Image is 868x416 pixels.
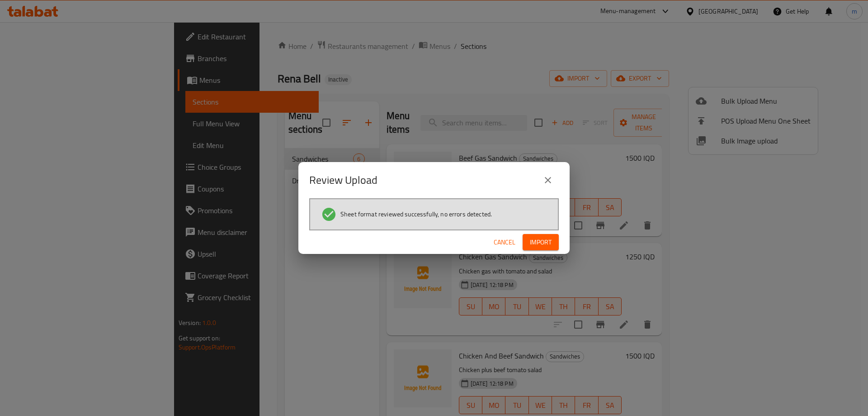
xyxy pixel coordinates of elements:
[340,210,492,219] span: Sheet format reviewed successfully, no errors detected.
[523,234,559,251] button: Import
[494,237,515,248] span: Cancel
[530,237,552,248] span: Import
[490,234,519,251] button: Cancel
[537,169,559,191] button: close
[309,173,377,187] h2: Review Upload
